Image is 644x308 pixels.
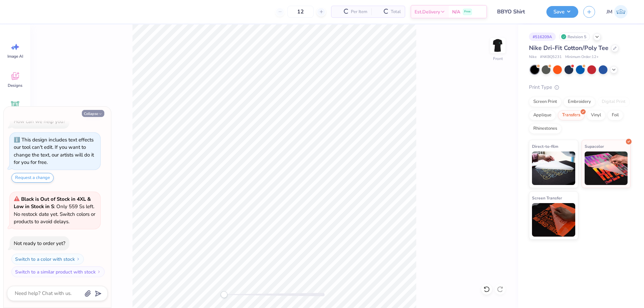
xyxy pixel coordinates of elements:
[14,196,95,225] span: : Only 559 Ss left. No restock date yet. Switch colors or products to avoid delays.
[585,151,628,185] img: Supacolor
[493,56,503,62] div: Front
[532,151,575,185] img: Direct-to-film
[529,44,608,52] span: Nike Dri-Fit Cotton/Poly Tee
[11,254,84,264] button: Switch to a color with stock
[14,118,65,125] div: How can we help you?
[287,6,314,18] input: – –
[492,5,541,18] input: Untitled Design
[491,39,504,52] img: Front
[464,9,471,14] span: Free
[606,8,612,16] span: JM
[8,83,22,88] span: Designs
[607,110,623,120] div: Foil
[559,33,590,41] div: Revision 5
[614,5,628,18] img: Joshua Macky Gaerlan
[532,203,575,237] img: Screen Transfer
[452,8,460,15] span: N/A
[529,54,537,60] span: Nike
[565,54,599,60] span: Minimum Order: 12 +
[587,110,605,120] div: Vinyl
[221,291,227,298] div: Accessibility label
[529,110,556,120] div: Applique
[97,270,101,274] img: Switch to a similar product with stock
[11,266,105,277] button: Switch to a similar product with stock
[14,196,91,210] strong: Black is Out of Stock in 4XL & Low in Stock in S
[529,124,561,134] div: Rhinestones
[7,54,23,59] span: Image AI
[351,8,367,15] span: Per Item
[415,8,440,15] span: Est. Delivery
[529,83,631,91] div: Print Type
[76,257,80,261] img: Switch to a color with stock
[603,5,631,18] a: JM
[558,110,585,120] div: Transfers
[540,54,562,60] span: # NKBQ5231
[532,143,558,150] span: Direct-to-film
[529,97,561,107] div: Screen Print
[563,97,595,107] div: Embroidery
[11,173,54,183] button: Request a change
[532,194,562,201] span: Screen Transfer
[529,33,556,41] div: # 516209A
[82,110,104,117] button: Collapse
[597,97,630,107] div: Digital Print
[585,143,604,150] span: Supacolor
[14,240,65,247] div: Not ready to order yet?
[546,6,578,18] button: Save
[391,8,401,15] span: Total
[14,136,94,166] div: This design includes text effects our tool can't edit. If you want to change the text, our artist...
